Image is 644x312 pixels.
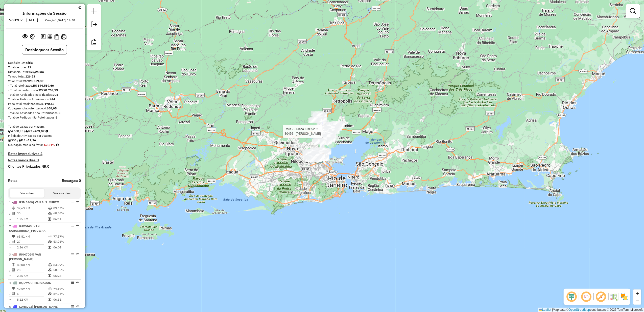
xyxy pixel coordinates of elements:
[48,287,52,290] i: % de utilização do peso
[9,267,12,272] td: /
[17,267,48,272] td: 28
[23,79,43,83] strong: R$ 723.359,39
[9,200,59,204] span: 1 -
[53,267,79,272] td: 58,05%
[53,93,58,96] strong: 305
[552,308,553,311] span: |
[8,88,81,92] div: - Total não roteirizado:
[8,129,81,133] div: 4.688,95 / 23 =
[71,281,74,284] em: Opções
[566,291,578,303] span: Ocultar deslocamento
[53,262,79,267] td: 83,99%
[17,234,48,239] td: 63,81 KM
[12,263,15,266] i: Distância Total
[62,179,81,183] h4: Recargas: 0
[40,33,46,41] button: Logs desbloquear sessão
[8,83,81,88] div: - Total roteirizado:
[47,164,49,169] strong: 0
[25,130,29,133] i: Total de rotas
[12,235,15,238] i: Distância Total
[569,308,590,311] a: OpenStreetMap
[43,18,77,23] div: Criação: [DATE] 14:38
[9,18,38,22] h6: 980707 - [DATE]
[8,65,81,70] div: Total de rotas:
[76,253,79,256] em: Rota exportada
[17,245,48,250] td: 2,36 KM
[28,65,31,69] strong: 23
[53,206,79,211] td: 89,63%
[8,139,11,142] i: Total de Atividades
[17,239,48,244] td: 27
[46,33,53,40] button: Visualizar relatório de Roteirização
[53,286,79,291] td: 74,39%
[48,246,51,249] i: Tempo total em rota
[44,143,55,147] strong: 62,24%
[48,263,52,266] i: % de utilização do peso
[17,297,48,302] td: 8,12 KM
[76,281,79,284] em: Rota exportada
[44,106,57,110] strong: 4.688,95
[8,124,81,129] div: Total de caixas por viagem:
[40,151,42,156] strong: 4
[44,189,79,198] button: Ver veículos
[8,92,81,97] div: Total de Atividades Roteirizadas:
[8,97,81,102] div: Total de Pedidos Roteirizados:
[312,154,325,159] div: Atividade não roteirizada - RODOLFO QUINTELA DE
[48,298,51,301] i: Tempo total em rota
[9,291,12,296] td: /
[53,239,79,244] td: 53,06%
[50,97,55,101] strong: 434
[22,11,66,16] h4: Informações da Sessão
[633,297,641,305] a: Zoom out
[89,19,99,31] a: Exportar sessão
[76,305,79,308] em: Rota exportada
[19,252,33,256] span: RKM7D29
[318,122,330,127] div: Atividade não roteirizada - NEY JESUS DE MELO
[12,212,15,215] i: Total de Atividades
[76,224,79,227] em: Rota exportada
[9,239,12,244] td: /
[19,200,33,204] span: RJM5A09
[48,274,51,277] i: Tempo total em rota
[53,217,79,222] td: 06:11
[8,111,81,115] div: Total de Atividades não Roteirizadas:
[78,5,81,10] a: Clique aqui para minimizar o painel
[12,207,15,210] i: Distância Total
[48,235,52,238] i: % de utilização do peso
[28,138,36,142] strong: 13,26
[53,234,79,239] td: 77,57%
[19,224,32,228] span: RJV5I40
[39,88,58,92] strong: R$ 78.769,73
[17,286,48,291] td: 40,59 KM
[9,211,12,216] td: /
[89,37,99,48] a: Criar modelo
[636,298,639,304] span: −
[8,158,81,162] h4: Rotas vários dias:
[32,281,51,285] span: | MERCADOS
[48,207,52,210] i: % de utilização do peso
[9,252,41,261] span: 3 -
[53,211,79,216] td: 60,58%
[9,217,12,222] td: =
[17,206,48,211] td: 37,63 KM
[53,273,79,278] td: 06:28
[12,287,15,290] i: Distância Total
[33,200,59,204] span: | VAN S. J. MERITI
[538,308,644,312] div: Map data © contributors,© 2025 TomTom, Microsoft
[53,245,79,250] td: 06:09
[8,130,11,133] i: Cubagem total roteirizado
[33,84,54,87] strong: R$ 644.589,66
[56,143,59,146] em: Média calculada utilizando a maior ocupação (%Peso ou %Cubagem) de cada rota da sessão. Rotas cro...
[8,115,81,120] div: Total de Pedidos não Roteirizados:
[71,253,74,256] em: Opções
[633,289,641,297] a: Zoom in
[48,212,52,215] i: % de utilização da cubagem
[35,129,44,133] strong: 203,87
[8,106,81,111] div: Cubagem total roteirizado:
[8,164,81,169] h4: Clientes Priorizados NR:
[17,291,48,296] td: 5
[37,158,39,162] strong: 0
[620,293,628,301] img: Exibir/Ocultar setores
[17,211,48,216] td: 30
[59,111,60,115] strong: 3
